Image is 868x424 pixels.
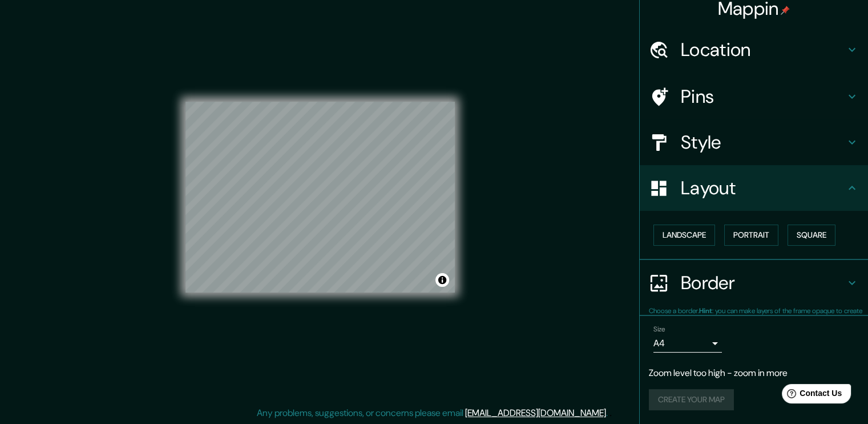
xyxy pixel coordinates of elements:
[609,406,612,420] div: .
[435,273,449,287] button: Toggle attribution
[653,225,715,246] button: Landscape
[788,225,835,246] button: Square
[653,334,722,353] div: A4
[649,366,859,380] p: Zoom level too high - zoom in more
[185,102,455,293] canvas: Map
[681,131,845,154] h4: Style
[681,177,845,199] h4: Layout
[257,406,608,420] p: Any problems, suggestions, or concerns please email .
[640,165,868,211] div: Layout
[681,85,845,108] h4: Pins
[724,225,778,246] button: Portrait
[465,407,606,419] a: [EMAIL_ADDRESS][DOMAIN_NAME]
[640,119,868,165] div: Style
[640,74,868,119] div: Pins
[766,379,855,411] iframe: Help widget launcher
[608,406,609,420] div: .
[699,306,712,315] b: Hint
[640,260,868,306] div: Border
[640,27,868,73] div: Location
[681,38,845,61] h4: Location
[681,271,845,294] h4: Border
[649,306,868,326] p: Choose a border. : you can make layers of the frame opaque to create some cool effects.
[653,325,665,334] label: Size
[781,6,790,15] img: pin-icon.png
